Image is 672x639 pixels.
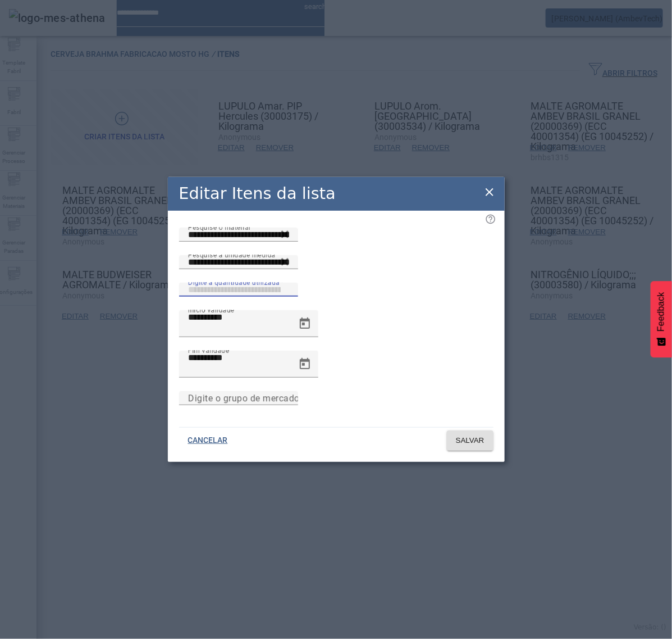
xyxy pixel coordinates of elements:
[656,292,666,332] span: Feedback
[179,182,336,206] h2: Editar Itens da lista
[291,351,318,378] button: Open calendar
[651,281,672,357] button: Feedback - Mostrar pesquisa
[188,251,276,259] mat-label: Pesquise a unidade medida
[179,430,237,451] button: CANCELAR
[188,256,289,269] input: Number
[291,310,318,337] button: Open calendar
[188,278,280,286] mat-label: Digite a quantidade utilizada
[188,346,229,354] mat-label: Fim validade
[188,228,289,242] input: Number
[188,223,250,231] mat-label: Pesquise o material
[456,435,484,446] span: SALVAR
[188,306,234,314] mat-label: Início validade
[188,393,310,404] mat-label: Digite o grupo de mercadoria
[447,430,493,451] button: SALVAR
[188,435,228,446] span: CANCELAR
